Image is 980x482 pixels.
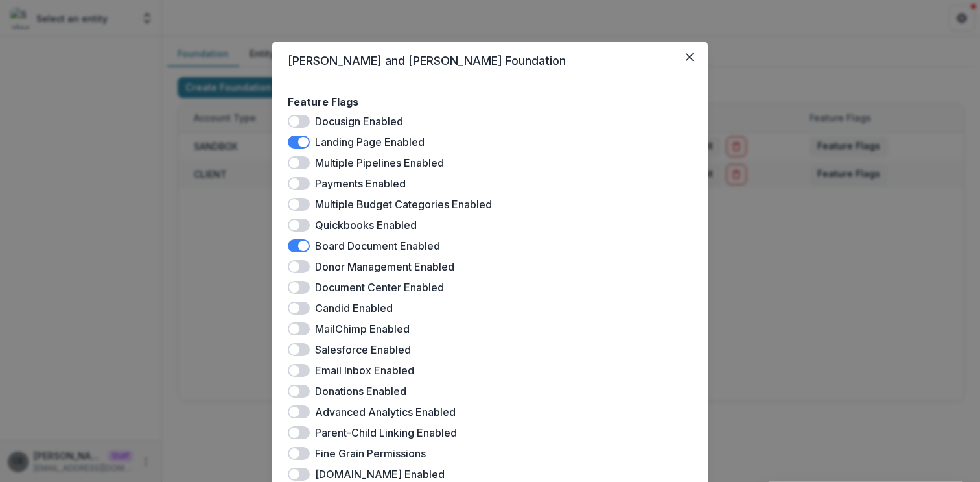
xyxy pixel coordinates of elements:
[315,176,406,191] label: Payments Enabled
[315,197,492,212] label: Multiple Budget Categories Enabled
[315,217,417,233] label: Quickbooks Enabled
[315,134,425,150] label: Landing Page Enabled
[315,363,414,378] label: Email Inbox Enabled
[315,383,406,399] label: Donations Enabled
[315,446,426,461] label: Fine Grain Permissions
[272,42,708,80] header: [PERSON_NAME] and [PERSON_NAME] Foundation
[288,96,358,108] h2: Feature Flags
[315,238,440,254] label: Board Document Enabled
[315,280,444,295] label: Document Center Enabled
[315,321,410,337] label: MailChimp Enabled
[315,114,403,129] label: Docusign Enabled
[679,47,700,67] button: Close
[315,300,393,316] label: Candid Enabled
[315,155,444,171] label: Multiple Pipelines Enabled
[315,404,456,420] label: Advanced Analytics Enabled
[315,259,454,274] label: Donor Management Enabled
[315,425,457,440] label: Parent-Child Linking Enabled
[315,342,411,357] label: Salesforce Enabled
[315,466,445,482] label: [DOMAIN_NAME] Enabled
